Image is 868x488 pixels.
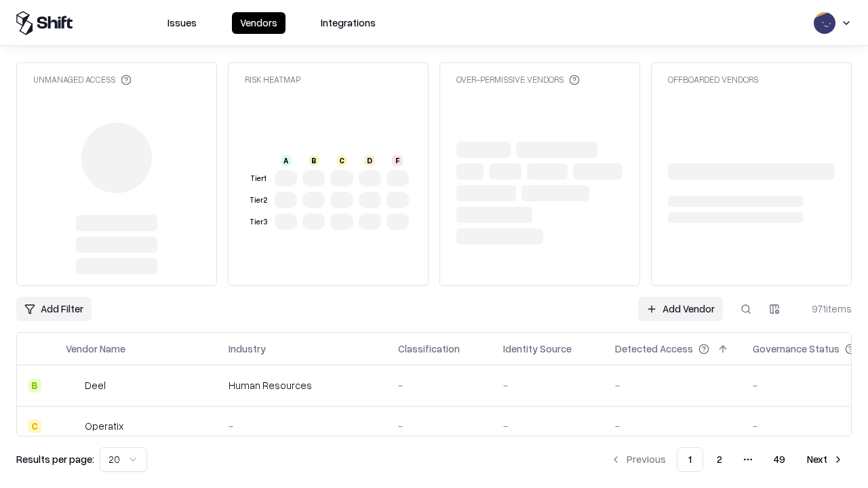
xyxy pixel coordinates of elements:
div: Governance Status [753,342,840,356]
button: 2 [706,447,733,472]
div: Industry [229,342,266,356]
div: B [28,379,41,392]
a: Add Vendor [638,297,723,321]
button: Vendors [232,12,285,34]
div: Deel [85,378,106,392]
div: B [309,155,319,166]
div: Tier 2 [248,195,269,206]
button: Next [799,447,852,472]
div: - [229,419,376,433]
img: Deel [66,379,79,392]
div: - [503,378,593,392]
div: Vendor Name [66,342,125,356]
div: A [281,155,292,166]
div: F [392,155,403,166]
nav: pagination [602,447,852,472]
div: Classification [398,342,460,356]
div: Detected Access [615,342,693,356]
div: Tier 1 [248,173,269,184]
div: Offboarded Vendors [668,74,758,85]
div: Over-Permissive Vendors [456,74,580,85]
div: - [615,419,731,433]
div: D [364,155,375,166]
div: Identity Source [503,342,572,356]
div: - [615,378,731,392]
div: Tier 3 [248,216,269,228]
button: Integrations [313,12,384,34]
div: C [336,155,347,166]
img: Operatix [66,420,79,433]
div: Human Resources [229,378,376,392]
button: Add Filter [16,297,92,321]
div: - [398,419,481,433]
div: Risk Heatmap [245,74,300,85]
button: 49 [763,447,796,472]
div: Operatix [85,419,123,433]
div: 971 items [797,302,852,316]
div: - [503,419,593,433]
div: - [398,378,481,392]
div: Unmanaged Access [33,74,132,85]
button: Issues [159,12,205,34]
div: C [28,420,41,433]
button: 1 [677,447,703,472]
p: Results per page: [16,452,94,466]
